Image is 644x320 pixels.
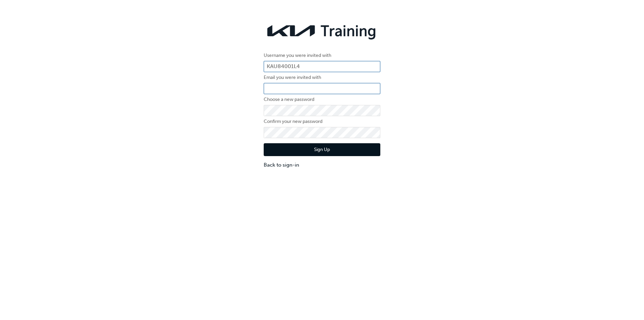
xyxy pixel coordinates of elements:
label: Confirm your new password [264,118,380,126]
a: Back to sign-in [264,161,380,169]
label: Email you were invited with [264,73,380,82]
label: Username you were invited with [264,51,380,60]
input: Username [264,61,380,72]
button: Sign Up [264,143,380,156]
img: kia-training [264,20,380,41]
label: Choose a new password [264,95,380,104]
